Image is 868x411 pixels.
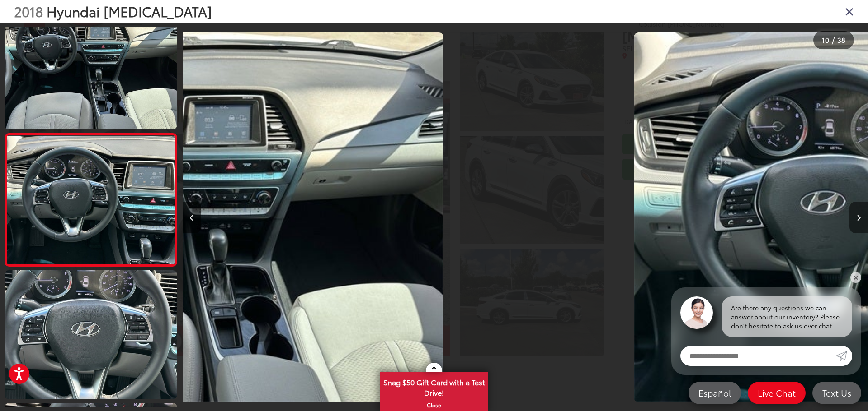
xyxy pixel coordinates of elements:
span: Español [694,387,736,398]
span: Text Us [818,387,856,398]
span: Hyundai [MEDICAL_DATA] [47,1,212,21]
a: Submit [836,346,852,366]
img: 2018 Hyundai Sonata SEL [3,269,179,401]
span: 10 [822,35,829,45]
i: Close gallery [845,5,854,17]
span: Live Chat [753,387,800,398]
img: 2018 Hyundai Sonata SEL [5,136,176,264]
div: Are there any questions we can answer about our inventory? Please don't hesitate to ask us over c... [722,296,852,337]
span: 38 [837,35,845,45]
img: Agent profile photo [680,296,713,329]
input: Enter your message [680,346,836,366]
span: Snag $50 Gift Card with a Test Drive! [381,373,487,400]
a: Live Chat [748,382,806,404]
button: Previous image [183,202,201,233]
span: / [831,37,835,43]
a: Español [689,382,741,404]
button: Next image [849,202,868,233]
a: Text Us [812,382,861,404]
span: 2018 [14,1,43,21]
